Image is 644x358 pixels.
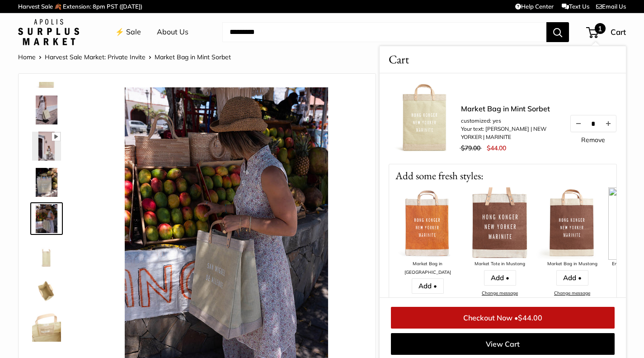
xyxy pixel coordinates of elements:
[18,51,231,63] nav: Breadcrumb
[586,119,601,127] input: Quantity
[556,270,588,286] a: Add •
[546,22,569,42] button: Search
[32,313,61,342] img: Market Bag in Mint Sorbet
[32,132,61,161] img: Market Bag in Mint Sorbet
[487,144,506,152] span: $44.00
[464,260,536,268] div: Market Tote in Mustang
[461,117,560,125] li: customized: yes
[155,53,231,61] span: Market Bag in Mint Sorbet
[571,115,586,132] button: Decrease quantity by 1
[30,311,63,344] a: Market Bag in Mint Sorbet
[45,53,146,61] a: Harvest Sale Market: Private Invite
[18,19,79,45] img: Apolis: Surplus Market
[412,278,444,294] a: Add •
[32,168,61,197] img: Market Bag in Mint Sorbet
[30,94,63,126] a: Market Bag in Mint Sorbet
[391,307,615,329] a: Checkout Now •$44.00
[611,27,626,37] span: Cart
[30,202,63,235] a: Market Bag in Mint Sorbet
[581,137,605,143] a: Remove
[587,25,626,39] a: 1 Cart
[32,240,61,269] img: Market Bag in Mint Sorbet
[391,260,464,277] div: Market Bag in [GEOGRAPHIC_DATA]
[596,3,626,10] a: Email Us
[461,103,560,114] a: Market Bag in Mint Sorbet
[536,260,608,268] div: Market Bag in Mustang
[32,277,61,305] img: Market Bag in Mint Sorbet
[389,51,409,68] span: Cart
[32,204,61,233] img: Market Bag in Mint Sorbet
[30,130,63,162] a: Market Bag in Mint Sorbet
[554,290,590,296] a: Change message
[391,333,615,355] a: View Cart
[389,164,616,187] p: Add some fresh styles:
[601,115,616,132] button: Increase quantity by 1
[157,25,188,39] a: About Us
[222,22,546,42] input: Search...
[562,3,589,10] a: Text Us
[515,3,554,10] a: Help Center
[461,125,560,141] li: Your text: [PERSON_NAME] | NEW YORKER | MARINITE
[115,25,141,39] a: ⚡️ Sale
[461,144,480,152] span: $79.00
[595,23,606,34] span: 1
[32,95,61,124] img: Market Bag in Mint Sorbet
[18,53,36,61] a: Home
[30,166,63,199] a: Market Bag in Mint Sorbet
[484,270,516,286] a: Add •
[30,239,63,271] a: Market Bag in Mint Sorbet
[30,275,63,307] a: Market Bag in Mint Sorbet
[518,313,542,322] span: $44.00
[482,290,518,296] a: Change message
